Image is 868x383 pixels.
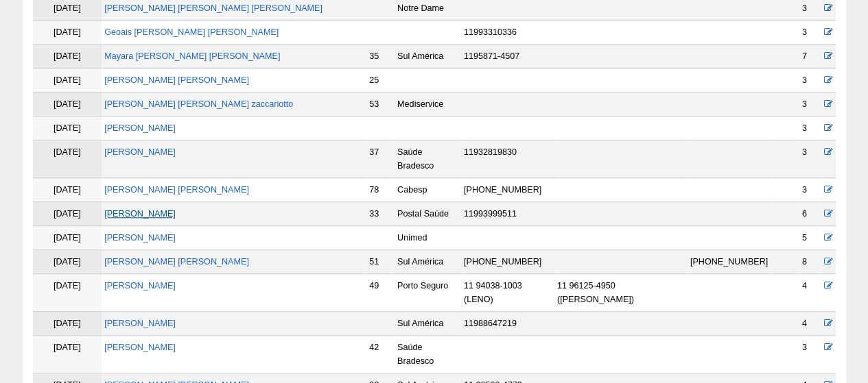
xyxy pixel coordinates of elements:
td: 1195871-4507 [461,45,554,69]
td: 11993999511 [461,202,554,226]
a: [PERSON_NAME] [104,281,176,291]
td: Saúde Bradesco [395,140,461,178]
a: Geoais [PERSON_NAME] [PERSON_NAME] [104,27,279,37]
td: [DATE] [33,140,102,178]
td: [DATE] [33,92,102,116]
td: 11988647219 [461,312,554,336]
td: 3 [799,178,821,202]
td: [DATE] [33,21,102,45]
td: 11932819830 [461,140,554,178]
td: 4 [799,312,821,336]
td: Unimed [395,226,461,250]
a: [PERSON_NAME] [PERSON_NAME] [104,185,249,195]
td: 25 [366,69,395,92]
td: 3 [799,21,821,45]
td: 51 [366,250,395,274]
td: Sul América [395,250,461,274]
td: [PHONE_NUMBER] [461,178,554,202]
a: [PERSON_NAME] [104,123,176,133]
td: 33 [366,202,395,226]
td: [PHONE_NUMBER] [688,250,771,274]
td: 3 [799,336,821,373]
a: [PERSON_NAME] [104,319,176,328]
a: [PERSON_NAME] [PERSON_NAME] [104,75,249,85]
td: Sul América [395,312,461,336]
td: [DATE] [33,178,102,202]
a: [PERSON_NAME] [104,147,176,157]
td: 5 [799,226,821,250]
a: [PERSON_NAME] [PERSON_NAME] [104,257,249,267]
td: Sul América [395,45,461,69]
td: Mediservice [395,92,461,116]
a: [PERSON_NAME] [104,343,176,352]
td: 6 [799,202,821,226]
td: Porto Seguro [395,274,461,312]
td: 11 94038-1003 (LENO) [461,274,554,312]
td: [DATE] [33,69,102,92]
td: [DATE] [33,312,102,336]
td: [DATE] [33,116,102,140]
td: 11993310336 [461,21,554,45]
td: [DATE] [33,336,102,373]
td: 3 [799,140,821,178]
a: [PERSON_NAME] [104,233,176,243]
td: [DATE] [33,202,102,226]
td: 11 96125-4950 ([PERSON_NAME]) [554,274,688,312]
a: Mayara [PERSON_NAME] [PERSON_NAME] [104,51,280,61]
td: 3 [799,92,821,116]
a: [PERSON_NAME] [104,209,176,219]
td: Cabesp [395,178,461,202]
td: 49 [366,274,395,312]
td: 78 [366,178,395,202]
td: 42 [366,336,395,373]
td: 53 [366,92,395,116]
td: Postal Saúde [395,202,461,226]
td: 4 [799,274,821,312]
td: 35 [366,45,395,69]
a: [PERSON_NAME] [PERSON_NAME] [PERSON_NAME] [104,3,322,13]
td: [DATE] [33,226,102,250]
td: Saúde Bradesco [395,336,461,373]
td: 3 [799,69,821,92]
td: [PHONE_NUMBER] [461,250,554,274]
td: [DATE] [33,45,102,69]
td: [DATE] [33,250,102,274]
td: [DATE] [33,274,102,312]
td: 3 [799,116,821,140]
td: 37 [366,140,395,178]
td: 7 [799,45,821,69]
td: 8 [799,250,821,274]
a: [PERSON_NAME] [PERSON_NAME] zaccariotto [104,99,293,109]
